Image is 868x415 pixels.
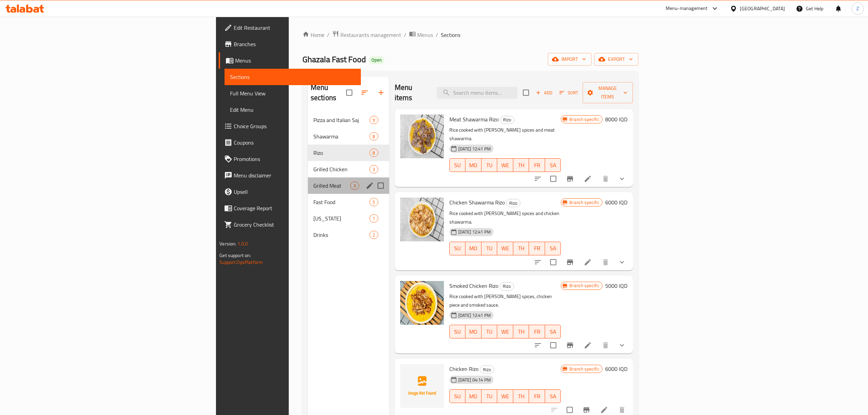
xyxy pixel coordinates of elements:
[856,5,859,12] span: Z
[370,117,378,123] span: 9
[468,391,479,401] span: MO
[370,133,378,140] span: 8
[449,281,498,291] span: Smoked Chicken Rizo
[313,116,370,124] span: Pizza and Italian Saj
[369,198,378,206] div: items
[600,55,633,64] span: export
[497,389,513,403] button: WE
[449,292,561,309] p: Rice cooked with [PERSON_NAME] spices, chicken piece and smoked sauce.
[500,282,514,291] div: Rizo
[530,254,546,270] button: sort-choices
[484,327,495,337] span: TU
[532,391,542,401] span: FR
[468,243,479,253] span: MO
[308,227,389,243] div: Drinks2
[238,239,248,248] span: 1.0.0
[369,116,378,124] div: items
[513,242,529,255] button: TH
[235,56,355,65] span: Menus
[369,132,378,140] div: items
[532,243,542,253] span: FR
[597,171,614,187] button: delete
[530,337,546,353] button: sort-choices
[500,160,511,170] span: WE
[313,149,370,157] span: Rizo
[456,229,493,235] span: [DATE] 12:41 PM
[562,337,578,353] button: Branch-specific-item
[308,194,389,210] div: Fast Food5
[400,198,444,241] img: Chicken Shawarma Rizo
[506,199,520,207] div: Rizo
[219,251,251,260] span: Get support on:
[308,112,389,128] div: Pizza and Italian Saj9
[400,115,444,158] img: Meat Shawarma Rizo
[302,52,366,67] span: Ghazala Fast Food
[567,282,602,289] span: Branch specific
[449,209,561,226] p: Rice cooked with [PERSON_NAME] spices and chicken shawarma.
[370,215,378,222] span: 1
[219,200,361,216] a: Coverage Report
[452,391,463,401] span: SU
[533,88,555,98] span: Add item
[584,341,592,349] a: Edit menu item
[497,158,513,172] button: WE
[558,88,580,98] button: Sort
[456,377,493,383] span: [DATE] 04:14 PM
[583,82,633,103] button: Manage items
[225,85,361,102] a: Full Menu View
[369,56,384,64] div: Open
[605,364,627,374] h6: 6000 IQD
[234,24,355,32] span: Edit Restaurant
[373,84,389,101] button: Add section
[340,31,401,39] span: Restaurants management
[350,182,359,190] div: items
[234,122,355,130] span: Choice Groups
[584,175,592,183] a: Edit menu item
[530,171,546,187] button: sort-choices
[449,325,465,338] button: SU
[369,149,378,157] div: items
[567,366,602,372] span: Branch specific
[452,327,463,337] span: SU
[234,204,355,212] span: Coverage Report
[449,197,505,207] span: Chicken Shawarma Rizo
[308,210,389,227] div: [US_STATE]1
[548,243,558,253] span: SA
[404,31,406,39] li: /
[230,89,355,97] span: Full Menu View
[219,151,361,167] a: Promotions
[516,160,527,170] span: TH
[545,158,561,172] button: SA
[219,216,361,233] a: Grocery Checklist
[302,30,638,39] nav: breadcrumb
[465,325,482,338] button: MO
[484,391,495,401] span: TU
[369,57,384,63] span: Open
[400,281,444,325] img: Smoked Chicken Rizo
[313,231,370,239] div: Drinks
[370,199,378,205] span: 5
[308,145,389,161] div: Rizo8
[308,177,389,194] div: Grilled Meat3edit
[370,150,378,156] span: 8
[456,146,493,152] span: [DATE] 12:41 PM
[545,389,561,403] button: SA
[313,198,370,206] span: Fast Food
[449,364,478,374] span: Chicken Rizo
[219,134,361,151] a: Coupons
[500,116,514,124] div: Rizo
[532,327,542,337] span: FR
[516,391,527,401] span: TH
[548,391,558,401] span: SA
[369,214,378,223] div: items
[618,341,626,349] svg: Show Choices
[614,254,630,270] button: show more
[234,171,355,179] span: Menu disclaimer
[497,242,513,255] button: WE
[219,19,361,36] a: Edit Restaurant
[234,138,355,147] span: Coupons
[219,184,361,200] a: Upsell
[482,389,498,403] button: TU
[465,389,482,403] button: MO
[548,160,558,170] span: SA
